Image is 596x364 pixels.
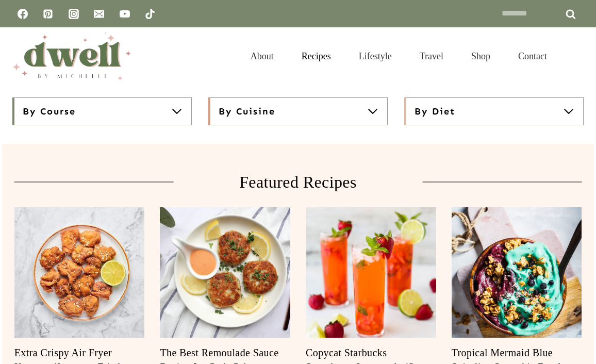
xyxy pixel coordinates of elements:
a: YouTube [114,4,135,24]
img: Crab,Cake,With,Remoulade,Sauce,And,Lemon,In,A,White [160,207,290,338]
a: Contact [504,38,561,74]
a: Travel [406,38,457,74]
a: Read More Tropical Mermaid Blue Spirulina Smoothie Bowl [452,207,582,338]
a: Read More Copycat Starbucks Strawberry Lemonade (Secret Menu Recipe) [306,207,436,338]
a: TikTok [140,4,160,24]
a: Shop [457,38,504,74]
a: Email [89,4,109,24]
a: Read More Extra Crispy Air Fryer Karaage (Japanese Fried Chicken) [14,207,145,338]
a: Pinterest [38,4,58,24]
a: About [237,38,288,74]
img: crispy chicken karaage on a plate and a slice of lemon [14,207,145,338]
span: By Cuisine [219,105,275,118]
a: Recipes [288,38,345,74]
img: starbucks secret menu copycat recipe strawberry lemonade [306,207,436,338]
img: DWELL by michelle [12,32,131,80]
span: By Course [23,105,76,118]
button: By Course [12,97,192,125]
button: By Cuisine [208,97,388,125]
span: By Diet [415,105,455,118]
button: By Diet [404,97,584,125]
nav: Primary Navigation [237,38,561,74]
a: Instagram [63,4,84,24]
button: View Search Form [566,47,584,65]
a: Facebook [12,4,33,24]
a: Read More The Best Remoulade Sauce Recipe for Crab Cakes [160,207,290,338]
img: easy breakfast blue smoothie bowl with toppings spirulina coconut bowl spoon [452,207,582,338]
a: Lifestyle [345,38,406,74]
h2: Featured Recipes [190,170,406,194]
